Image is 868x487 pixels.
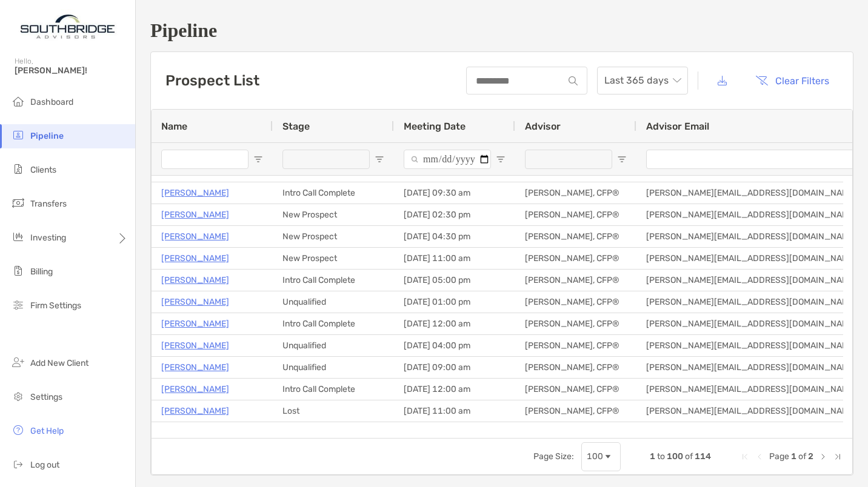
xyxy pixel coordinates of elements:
[11,230,25,244] img: investing icon
[746,67,838,94] button: Clear Filters
[161,207,229,222] p: [PERSON_NAME]
[253,154,263,164] button: Open Filter Menu
[30,131,64,141] span: Pipeline
[740,452,750,462] div: First Page
[30,199,67,209] span: Transfers
[515,400,636,422] div: [PERSON_NAME], CFP®
[394,291,515,313] div: [DATE] 01:00 pm
[161,121,187,132] span: Name
[273,379,394,400] div: Intro Call Complete
[11,297,25,312] img: firm-settings icon
[833,452,843,462] div: Last Page
[161,251,229,266] a: [PERSON_NAME]
[30,300,81,311] span: Firm Settings
[515,204,636,225] div: [PERSON_NAME], CFP®
[515,291,636,313] div: [PERSON_NAME], CFP®
[11,457,25,471] img: logout icon
[525,121,561,132] span: Advisor
[161,425,229,440] a: [PERSON_NAME]
[161,382,229,397] a: [PERSON_NAME]
[30,460,59,470] span: Log out
[515,270,636,291] div: [PERSON_NAME], CFP®
[273,204,394,225] div: New Prospect
[273,335,394,356] div: Unqualified
[394,357,515,378] div: [DATE] 09:00 am
[394,400,515,422] div: [DATE] 11:00 am
[667,451,683,462] span: 100
[11,263,25,278] img: billing icon
[161,338,229,353] a: [PERSON_NAME]
[646,121,709,132] span: Advisor Email
[533,451,574,462] div: Page Size:
[394,335,515,356] div: [DATE] 04:00 pm
[404,150,491,169] input: Meeting Date Filter Input
[273,400,394,422] div: Lost
[273,248,394,269] div: New Prospect
[394,379,515,400] div: [DATE] 12:00 am
[11,389,25,403] img: settings icon
[755,452,764,462] div: Previous Page
[394,182,515,204] div: [DATE] 09:30 am
[394,313,515,334] div: [DATE] 12:00 am
[394,204,515,225] div: [DATE] 02:30 pm
[375,154,384,164] button: Open Filter Menu
[617,154,627,164] button: Open Filter Menu
[515,226,636,247] div: [PERSON_NAME], CFP®
[161,185,229,200] a: [PERSON_NAME]
[650,451,655,462] span: 1
[161,294,229,310] p: [PERSON_NAME]
[161,229,229,244] a: [PERSON_NAME]
[11,94,25,108] img: dashboard icon
[404,121,466,132] span: Meeting Date
[30,233,66,243] span: Investing
[394,270,515,291] div: [DATE] 05:00 pm
[515,379,636,400] div: [PERSON_NAME], CFP®
[496,154,506,164] button: Open Filter Menu
[515,248,636,269] div: [PERSON_NAME], CFP®
[273,291,394,313] div: Unqualified
[161,150,249,169] input: Name Filter Input
[282,121,310,132] span: Stage
[30,392,62,402] span: Settings
[515,313,636,334] div: [PERSON_NAME], CFP®
[11,162,25,176] img: clients icon
[273,357,394,378] div: Unqualified
[515,182,636,204] div: [PERSON_NAME], CFP®
[657,451,665,462] span: to
[150,19,853,42] h1: Pipeline
[30,165,56,175] span: Clients
[798,451,806,462] span: of
[161,403,229,419] a: [PERSON_NAME]
[11,128,25,142] img: pipeline icon
[273,226,394,247] div: New Prospect
[273,270,394,291] div: Intro Call Complete
[30,97,73,107] span: Dashboard
[515,335,636,356] div: [PERSON_NAME], CFP®
[15,65,128,76] span: [PERSON_NAME]!
[769,451,789,462] span: Page
[273,313,394,334] div: Intro Call Complete
[11,423,25,437] img: get-help icon
[161,273,229,288] a: [PERSON_NAME]
[604,67,681,94] span: Last 365 days
[161,360,229,375] a: [PERSON_NAME]
[165,72,259,89] h3: Prospect List
[30,426,64,436] span: Get Help
[808,451,813,462] span: 2
[394,248,515,269] div: [DATE] 11:00 am
[515,357,636,378] div: [PERSON_NAME], CFP®
[791,451,796,462] span: 1
[273,182,394,204] div: Intro Call Complete
[685,451,693,462] span: of
[161,316,229,331] a: [PERSON_NAME]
